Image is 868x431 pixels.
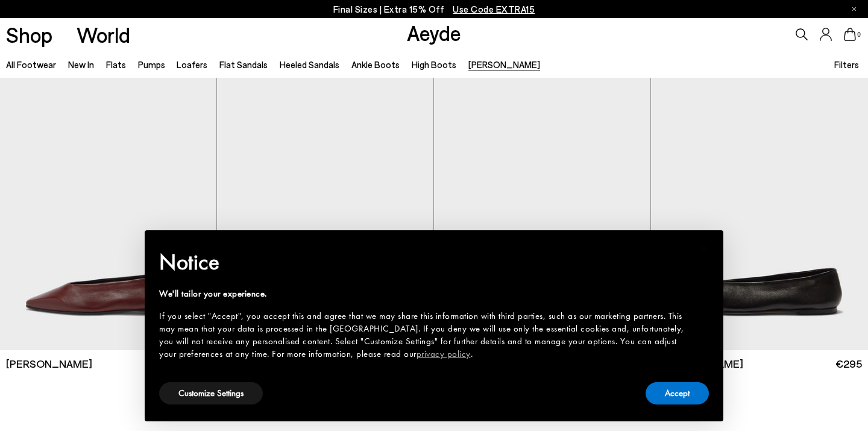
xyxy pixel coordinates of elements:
[417,348,471,360] a: privacy policy
[412,59,456,70] a: High Boots
[138,59,165,70] a: Pumps
[217,78,433,350] img: Betty Square-Toe Ballet Flats
[690,234,719,263] button: Close this notice
[159,288,690,300] div: We'll tailor your experience.
[6,59,56,70] a: All Footwear
[159,310,690,360] div: If you select "Accept", you accept this and agree that we may share this information with third p...
[835,356,862,371] span: €295
[856,31,862,38] span: 0
[177,59,207,70] a: Loafers
[6,356,92,371] span: [PERSON_NAME]
[700,239,708,257] span: ×
[646,382,709,404] button: Accept
[280,59,339,70] a: Heeled Sandals
[77,24,130,45] a: World
[68,59,94,70] a: New In
[468,59,540,70] a: [PERSON_NAME]
[351,59,400,70] a: Ankle Boots
[651,350,868,377] a: [PERSON_NAME] €295
[434,78,650,350] img: Betty Square-Toe Ballet Flats
[6,24,52,45] a: Shop
[834,59,859,70] span: Filters
[159,247,690,278] h2: Notice
[219,59,268,70] a: Flat Sandals
[333,2,535,17] p: Final Sizes | Extra 15% Off
[407,20,461,45] a: Aeyde
[159,382,263,404] button: Customize Settings
[453,4,535,14] span: Navigate to /collections/ss25-final-sizes
[844,28,856,41] a: 0
[106,59,126,70] a: Flats
[651,78,868,350] img: Betty Square-Toe Ballet Flats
